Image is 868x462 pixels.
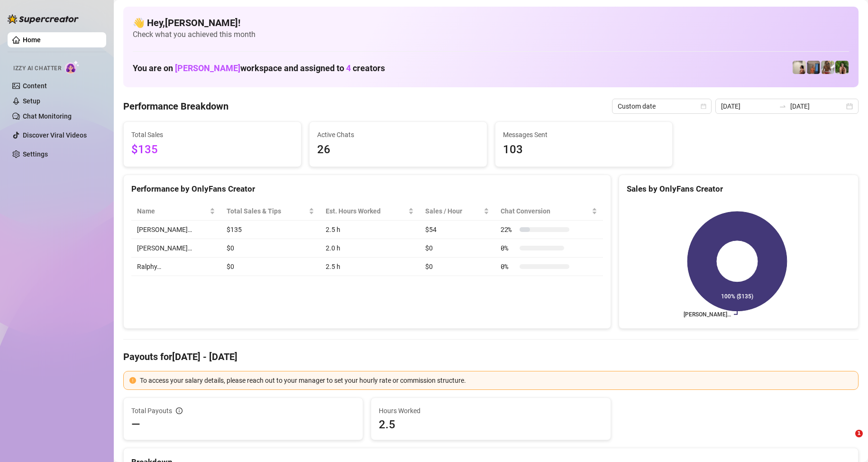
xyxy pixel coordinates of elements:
[131,183,603,195] div: Performance by OnlyFans Creator
[420,239,495,258] td: $0
[425,206,482,216] span: Sales / Hour
[23,131,87,139] a: Discover Viral Videos
[131,129,293,140] span: Total Sales
[501,224,516,235] span: 22 %
[133,29,849,40] span: Check what you achieved this month
[123,100,228,113] h4: Performance Breakdown
[8,14,79,24] img: logo-BBDzfeDw.svg
[131,406,172,416] span: Total Payouts
[501,206,590,216] span: Chat Conversion
[123,350,859,363] h4: Payouts for [DATE] - [DATE]
[317,129,479,140] span: Active Chats
[779,102,786,110] span: to
[379,417,603,432] span: 2.5
[131,221,221,239] td: [PERSON_NAME]…
[23,150,48,158] a: Settings
[835,61,849,74] img: Nathaniel
[221,258,320,276] td: $0
[227,206,307,216] span: Total Sales & Tips
[807,61,820,74] img: Wayne
[836,430,859,453] iframe: Intercom live chat
[221,239,320,258] td: $0
[379,406,603,416] span: Hours Worked
[420,258,495,276] td: $0
[131,239,221,258] td: [PERSON_NAME]…
[855,430,863,437] span: 1
[821,61,834,74] img: Nathaniel
[721,101,775,111] input: Start date
[221,221,320,239] td: $135
[495,202,603,221] th: Chat Conversion
[221,202,320,221] th: Total Sales & Tips
[131,202,221,221] th: Name
[133,16,849,29] h4: 👋 Hey, [PERSON_NAME] !
[701,103,706,109] span: calendar
[131,417,140,432] span: —
[627,183,850,195] div: Sales by OnlyFans Creator
[23,82,47,90] a: Content
[503,141,665,159] span: 103
[65,60,80,74] img: AI Chatter
[420,202,495,221] th: Sales / Hour
[618,99,706,113] span: Custom date
[23,97,40,105] a: Setup
[320,258,420,276] td: 2.5 h
[793,61,806,74] img: Ralphy
[23,36,41,44] a: Home
[131,141,293,159] span: $135
[133,63,385,74] h1: You are on workspace and assigned to creators
[137,206,208,216] span: Name
[684,311,731,318] text: [PERSON_NAME]…
[176,407,183,414] span: info-circle
[501,243,516,253] span: 0 %
[326,206,406,216] div: Est. Hours Worked
[13,64,61,73] span: Izzy AI Chatter
[129,377,136,384] span: exclamation-circle
[131,258,221,276] td: Ralphy…
[779,102,786,110] span: swap-right
[790,101,844,111] input: End date
[320,239,420,258] td: 2.0 h
[23,112,72,120] a: Chat Monitoring
[175,63,240,73] span: [PERSON_NAME]
[140,375,852,386] div: To access your salary details, please reach out to your manager to set your hourly rate or commis...
[317,141,479,159] span: 26
[320,221,420,239] td: 2.5 h
[420,221,495,239] td: $54
[503,129,665,140] span: Messages Sent
[346,63,351,73] span: 4
[501,261,516,272] span: 0 %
